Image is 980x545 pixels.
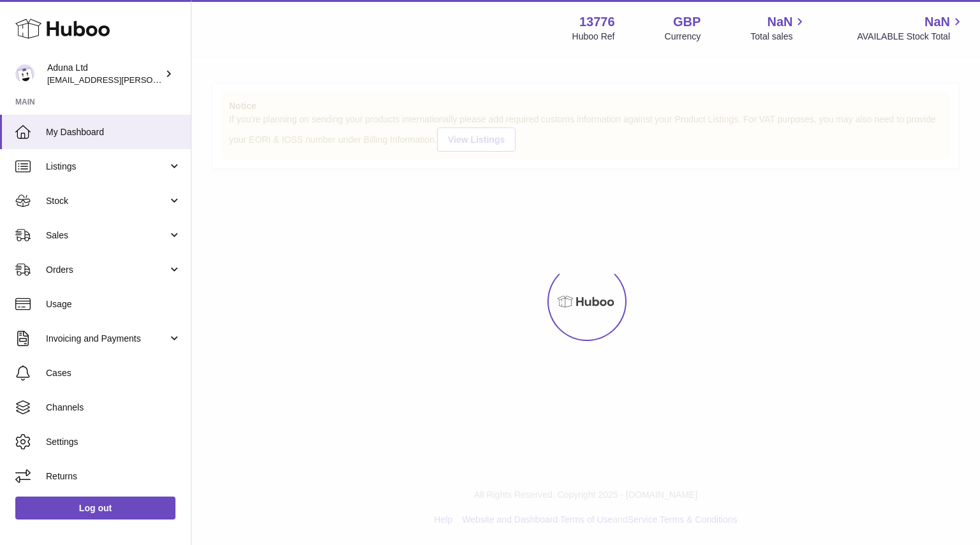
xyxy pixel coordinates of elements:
span: Usage [46,298,181,310]
strong: 13776 [579,13,615,31]
span: Cases [46,367,181,379]
span: NaN [924,13,950,31]
span: Total sales [750,31,807,43]
span: Stock [46,195,168,207]
span: Invoicing and Payments [46,333,168,345]
a: NaN AVAILABLE Stock Total [857,13,965,43]
span: My Dashboard [46,126,181,138]
div: Aduna Ltd [47,62,162,86]
strong: GBP [673,13,701,31]
img: deborahe.kamara@aduna.com [15,64,34,84]
span: Channels [46,402,181,414]
div: Currency [665,31,701,43]
span: AVAILABLE Stock Total [857,31,965,43]
span: Returns [46,470,181,483]
a: NaN Total sales [750,13,807,43]
span: [EMAIL_ADDRESS][PERSON_NAME][PERSON_NAME][DOMAIN_NAME] [47,75,324,85]
span: Settings [46,436,181,448]
span: NaN [767,13,792,31]
span: Orders [46,264,168,276]
a: Log out [15,497,175,520]
div: Huboo Ref [572,31,615,43]
span: Sales [46,229,168,242]
span: Listings [46,161,168,173]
